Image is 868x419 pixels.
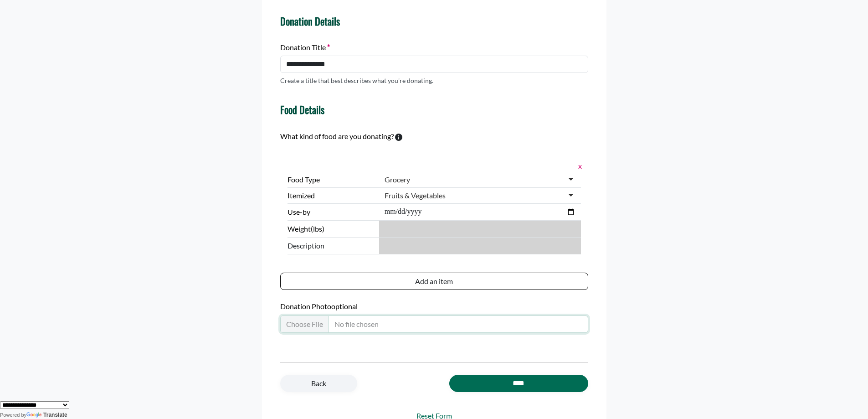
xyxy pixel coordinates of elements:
[280,301,588,312] label: Donation Photo
[288,223,375,234] label: Weight
[280,131,394,142] label: What kind of food are you donating?
[385,175,410,184] div: Grocery
[395,134,402,141] svg: To calculate environmental impacts, we follow the Food Loss + Waste Protocol
[280,103,324,115] h4: Food Details
[280,273,588,290] button: Add an item
[26,412,43,419] img: Google Translate
[288,207,375,217] label: Use-by
[288,174,375,185] label: Food Type
[280,15,588,27] h4: Donation Details
[280,76,433,85] p: Create a title that best describes what you're donating.
[311,224,324,233] span: (lbs)
[26,412,67,418] a: Translate
[575,160,581,172] button: x
[280,375,357,392] a: Back
[288,240,375,251] span: Description
[288,190,375,201] label: Itemized
[385,191,446,200] div: Fruits & Vegetables
[331,302,358,310] span: optional
[280,42,330,53] label: Donation Title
